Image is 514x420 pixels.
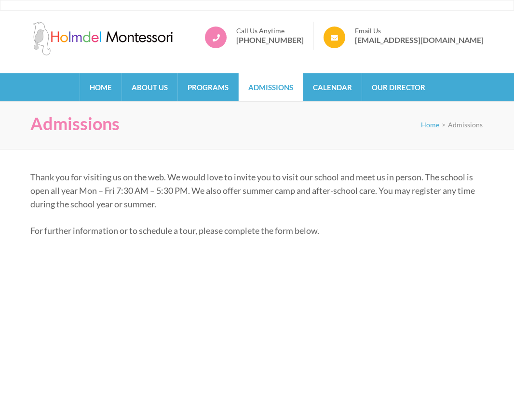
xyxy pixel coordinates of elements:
[442,121,446,129] span: >
[30,170,476,211] p: Thank you for visiting us on the web. We would love to invite you to visit our school and meet us...
[30,224,476,237] p: For further information or to schedule a tour, please complete the form below.
[178,73,238,101] a: Programs
[30,22,175,55] img: Holmdel Montessori School
[355,27,484,35] span: Email Us
[421,121,439,129] a: Home
[80,73,122,101] a: Home
[30,113,120,134] h1: Admissions
[236,27,304,35] span: Call Us Anytime
[303,73,362,101] a: Calendar
[122,73,177,101] a: About Us
[236,35,304,45] a: [PHONE_NUMBER]
[355,35,484,45] a: [EMAIL_ADDRESS][DOMAIN_NAME]
[239,73,303,101] a: Admissions
[362,73,435,101] a: Our Director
